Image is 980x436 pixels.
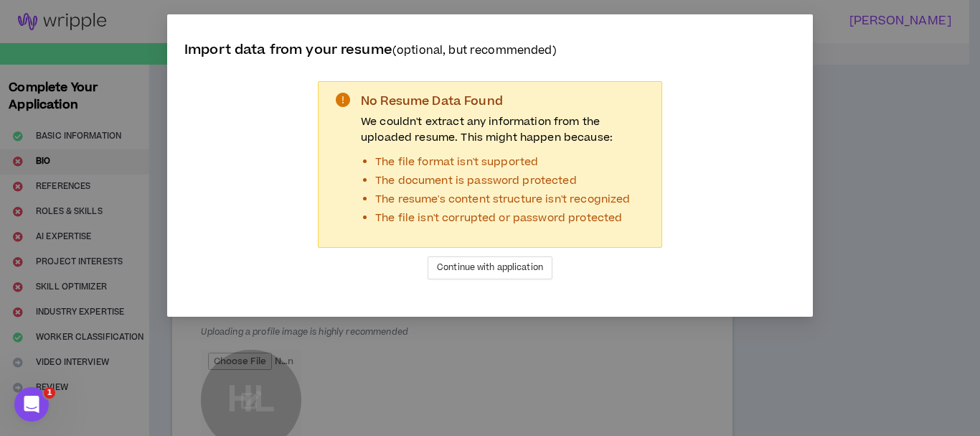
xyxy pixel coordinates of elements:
[361,93,651,111] div: No Resume Data Found
[375,210,651,226] li: The file isn't corrupted or password protected
[336,93,350,107] span: exclamation-circle
[375,154,651,170] li: The file format isn't supported
[428,256,552,279] button: Continue with application
[184,40,796,61] p: Import data from your resume
[774,14,813,53] button: Close
[375,192,651,208] li: The resume's content structure isn't recognized
[392,43,557,58] small: (optional, but recommended)
[14,387,49,422] iframe: Intercom live chat
[44,387,55,399] span: 1
[361,114,651,146] p: We couldn't extract any information from the uploaded resume. This might happen because:
[375,173,651,189] li: The document is password protected
[437,261,543,274] span: Continue with application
